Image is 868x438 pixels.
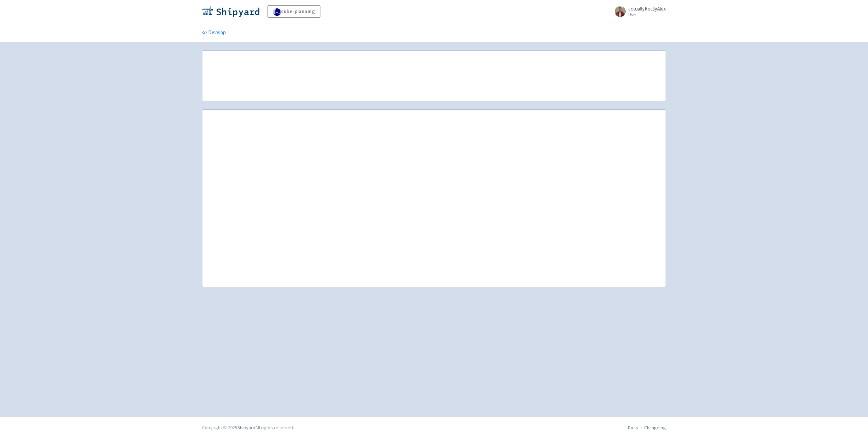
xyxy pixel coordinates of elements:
a: actuallyReallyAlex User [611,6,666,17]
a: Develop [202,23,226,42]
a: cube-planning [268,5,320,18]
img: Shipyard logo [202,6,259,17]
a: Docs [628,424,638,431]
small: User [628,13,666,17]
span: actuallyReallyAlex [628,5,666,12]
a: Changelog [644,424,666,431]
a: Shipyard [237,424,255,431]
div: Copyright © 2025 All rights reserved. [202,424,294,431]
